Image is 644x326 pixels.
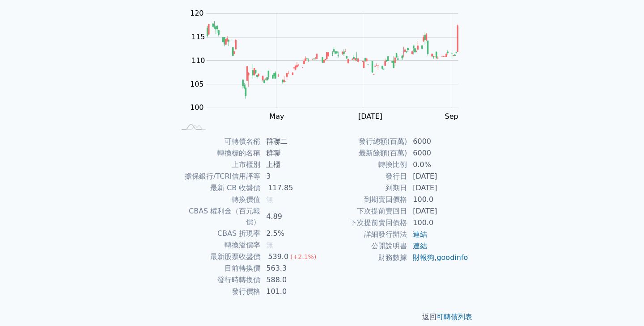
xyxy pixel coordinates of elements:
td: CBAS 折現率 [175,228,261,239]
td: 發行日 [322,171,407,182]
td: CBAS 權利金（百元報價） [175,205,261,228]
td: 下次提前賣回價格 [322,217,407,229]
td: 目前轉換價 [175,263,261,274]
a: goodinfo [436,253,468,262]
td: 轉換比例 [322,159,407,171]
td: [DATE] [407,182,469,194]
a: 財報狗 [413,253,434,262]
td: [DATE] [407,205,469,217]
span: 無 [266,195,273,204]
tspan: 105 [190,80,204,88]
td: 可轉債名稱 [175,136,261,147]
td: 100.0 [407,194,469,205]
div: 聊天小工具 [599,283,644,326]
iframe: Chat Widget [599,283,644,326]
span: 無 [266,241,273,249]
div: 117.85 [266,183,295,193]
td: 588.0 [261,274,322,286]
tspan: 120 [190,9,204,17]
td: 上市櫃別 [175,159,261,171]
td: 群聯 [261,147,322,159]
g: Chart [186,9,472,121]
td: 最新餘額(百萬) [322,147,407,159]
td: 發行總額(百萬) [322,136,407,147]
p: 返回 [165,312,479,322]
td: 財務數據 [322,252,407,263]
td: , [407,252,469,263]
tspan: [DATE] [358,112,382,121]
tspan: 110 [191,56,205,65]
td: 100.0 [407,217,469,229]
span: (+2.1%) [290,253,316,260]
a: 連結 [413,242,427,250]
td: 0.0% [407,159,469,171]
td: 4.89 [261,205,322,228]
td: 到期日 [322,182,407,194]
td: 最新股票收盤價 [175,251,261,263]
td: 2.5% [261,228,322,239]
td: 下次提前賣回日 [322,205,407,217]
tspan: Sep [445,112,458,121]
tspan: May [269,112,284,121]
td: 101.0 [261,286,322,297]
td: 563.3 [261,263,322,274]
td: 最新 CB 收盤價 [175,182,261,194]
td: 轉換溢價率 [175,239,261,251]
td: 到期賣回價格 [322,194,407,205]
td: 3 [261,171,322,182]
td: 公開說明書 [322,240,407,252]
td: 6000 [407,136,469,147]
a: 可轉債列表 [436,313,472,321]
td: 發行時轉換價 [175,274,261,286]
td: 轉換標的名稱 [175,147,261,159]
td: 上櫃 [261,159,322,171]
td: [DATE] [407,171,469,182]
td: 6000 [407,147,469,159]
td: 發行價格 [175,286,261,297]
tspan: 100 [190,103,204,112]
a: 連結 [413,230,427,238]
td: 群聯二 [261,136,322,147]
td: 轉換價值 [175,194,261,205]
td: 詳細發行辦法 [322,229,407,240]
div: 539.0 [266,251,290,262]
td: 擔保銀行/TCRI信用評等 [175,171,261,182]
tspan: 115 [191,33,205,41]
